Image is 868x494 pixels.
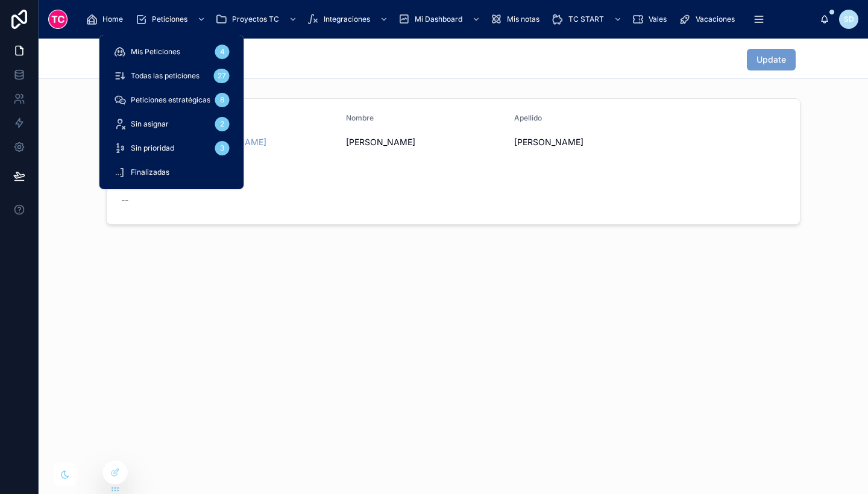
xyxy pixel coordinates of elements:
span: Sin asignar [131,119,169,129]
a: Finalizadas [107,161,237,183]
button: Update [747,49,796,70]
span: Finalizadas [131,167,169,177]
a: Mi Dashboard [394,8,486,30]
span: Home [102,14,123,24]
span: Vacaciones [696,14,735,24]
a: Sin prioridad3 [107,137,237,159]
span: Nombre [346,113,374,122]
span: Vales [649,14,667,24]
span: Peticiones [152,14,187,24]
span: [PERSON_NAME] [346,136,505,148]
span: Sin prioridad [131,143,174,153]
a: Vacaciones [675,8,743,30]
div: 4 [215,45,230,59]
span: [PERSON_NAME] [514,136,673,148]
span: Update [756,54,786,66]
a: Proyectos TC [212,8,303,30]
div: 27 [214,69,230,83]
a: Integraciones [303,8,394,30]
a: Todas las peticiones27 [107,65,237,87]
span: Mi Dashboard [415,14,462,24]
span: Integraciones [324,14,370,24]
a: Vales [628,8,675,30]
span: SD [844,14,854,24]
span: Peticiones estratégicas [131,95,210,105]
a: Peticiones [131,8,212,30]
a: Sin asignar2 [107,113,237,135]
span: TC START [568,14,604,24]
a: Peticiones estratégicas8 [107,89,237,111]
a: Home [82,8,131,30]
span: -- [121,194,128,206]
img: App logo [48,10,68,29]
span: Proyectos TC [232,14,279,24]
span: Mis Peticiones [131,47,180,57]
a: Mis Peticiones4 [107,41,237,63]
a: TC START [548,8,628,30]
span: Mis notas [507,14,539,24]
div: scrollable content [77,6,820,33]
a: Mis notas [486,8,548,30]
span: Apellido [514,113,542,122]
span: Todas las peticiones [131,71,200,81]
div: 8 [215,93,230,107]
div: 2 [215,117,230,131]
div: 3 [215,141,230,155]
